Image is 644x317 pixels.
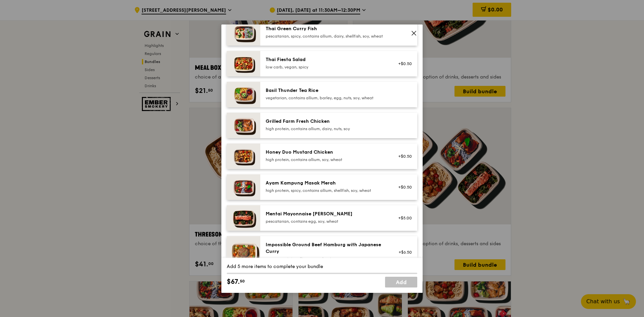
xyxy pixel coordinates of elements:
[394,215,412,221] div: +$5.00
[240,278,245,284] span: 50
[266,188,386,193] div: high protein, spicy, contains allium, shellfish, soy, wheat
[227,113,260,138] img: daily_normal_HORZ-Grilled-Farm-Fresh-Chicken.jpg
[227,51,260,76] img: daily_normal_Thai_Fiesta_Salad__Horizontal_.jpg
[394,250,412,255] div: +$6.50
[266,118,386,125] div: Grilled Farm Fresh Chicken
[394,184,412,190] div: +$0.50
[227,174,260,200] img: daily_normal_Ayam_Kampung_Masak_Merah_Horizontal_.jpg
[227,236,260,268] img: daily_normal_HORZ-Impossible-Hamburg-With-Japanese-Curry.jpg
[385,277,417,287] a: Add
[266,157,386,162] div: high protein, contains allium, soy, wheat
[266,25,386,32] div: Thai Green Curry Fish
[227,263,417,270] div: Add 5 more items to complete your bundle
[394,154,412,159] div: +$0.50
[227,277,240,287] span: $67.
[266,219,386,224] div: pescatarian, contains egg, soy, wheat
[227,20,260,46] img: daily_normal_HORZ-Thai-Green-Curry-Fish.jpg
[266,180,386,187] div: Ayam Kampung Masak Merah
[394,61,412,66] div: +$0.50
[266,256,386,262] div: vegan, contains allium, soy, wheat
[266,149,386,156] div: Honey Duo Mustard Chicken
[266,242,386,255] div: Impossible Ground Beef Hamburg with Japanese Curry
[266,34,386,39] div: pescatarian, spicy, contains allium, dairy, shellfish, soy, wheat
[227,144,260,169] img: daily_normal_Honey_Duo_Mustard_Chicken__Horizontal_.jpg
[227,205,260,231] img: daily_normal_Mentai-Mayonnaise-Aburi-Salmon-HORZ.jpg
[266,56,386,63] div: Thai Fiesta Salad
[266,211,386,217] div: Mentai Mayonnaise [PERSON_NAME]
[266,87,386,94] div: Basil Thunder Tea Rice
[266,126,386,131] div: high protein, contains allium, dairy, nuts, soy
[266,64,386,70] div: low carb, vegan, spicy
[266,95,386,101] div: vegetarian, contains allium, barley, egg, nuts, soy, wheat
[227,82,260,107] img: daily_normal_HORZ-Basil-Thunder-Tea-Rice.jpg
